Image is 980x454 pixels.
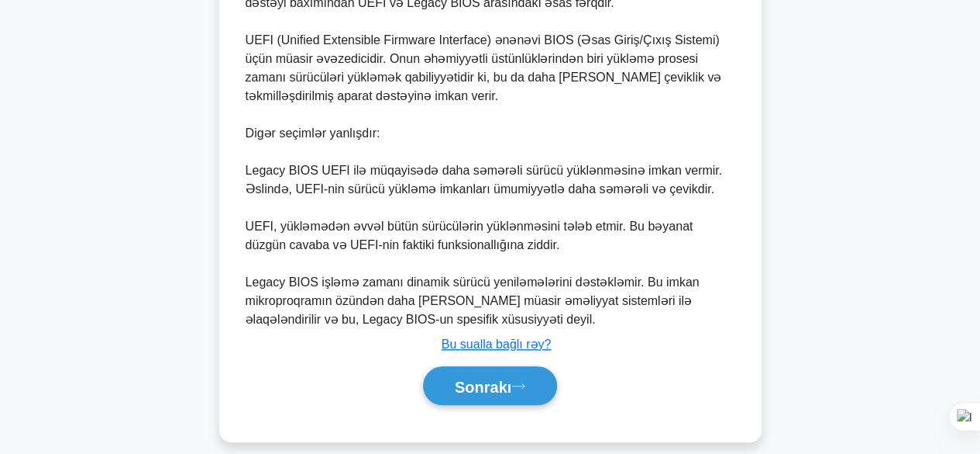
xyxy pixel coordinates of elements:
[455,378,511,395] font: Sonrakı
[246,276,700,326] font: Legacy BIOS işləmə zamanı dinamik sürücü yeniləmələrini dəstəkləmir. Bu imkan mikroproqramın özün...
[423,366,557,406] button: Sonrakı
[442,338,552,351] a: Bu sualla bağlı rəy?
[246,33,722,102] font: UEFI (Unified Extensible Firmware Interface) ənənəvi BIOS (Əsas Giriş/Çıxış Sistemi) üçün müasir ...
[246,164,723,196] font: Legacy BIOS UEFI ilə müqayisədə daha səmərəli sürücü yüklənməsinə imkan vermir. Əslində, UEFI-nin...
[246,220,693,251] font: UEFI, yükləmədən əvvəl bütün sürücülərin yüklənməsini tələb etmir. Bu bəyanat düzgün cavaba və UE...
[246,126,380,140] font: Digər seçimlər yanlışdır:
